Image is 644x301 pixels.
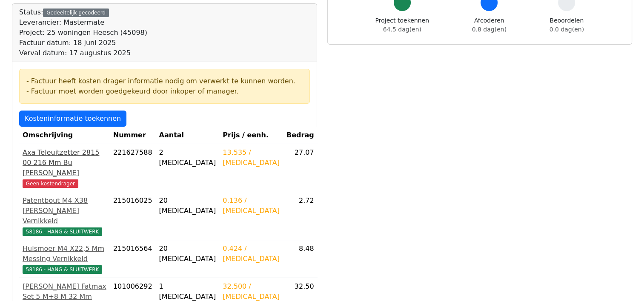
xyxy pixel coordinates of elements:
div: 13.535 / [MEDICAL_DATA] [223,148,280,168]
a: Kosteninformatie toekennen [19,111,126,127]
span: Geen kostendrager [23,179,78,188]
div: Factuur datum: 18 juni 2025 [19,38,147,48]
a: Hulsmoer M4 X22,5 Mm Messing Vernikkeld58186 - HANG & SLUITWERK [23,244,106,274]
th: Omschrijving [19,127,110,144]
span: 0.8 dag(en) [472,26,507,33]
div: Status: [19,7,147,58]
a: Patentbout M4 X38 [PERSON_NAME] Vernikkeld58186 - HANG & SLUITWERK [23,196,106,236]
td: 2.72 [283,192,318,240]
div: - Factuur heeft kosten drager informatie nodig om verwerkt te kunnen worden. [26,76,303,86]
div: 0.136 / [MEDICAL_DATA] [223,196,280,216]
div: 0.424 / [MEDICAL_DATA] [223,244,280,264]
a: Axa Teleuitzetter 2815 00 216 Mm Bu [PERSON_NAME]Geen kostendrager [23,148,106,188]
span: 58186 - HANG & SLUITWERK [23,265,102,274]
th: Bedrag [283,127,318,144]
div: 20 [MEDICAL_DATA] [159,196,216,216]
div: Gedeeltelijk gecodeerd [43,9,109,17]
td: 215016025 [110,192,156,240]
div: Hulsmoer M4 X22,5 Mm Messing Vernikkeld [23,244,106,264]
th: Nummer [110,127,156,144]
div: Project toekennen [375,16,429,34]
div: 2 [MEDICAL_DATA] [159,148,216,168]
div: - Factuur moet worden goedgekeurd door inkoper of manager. [26,86,303,97]
td: 27.07 [283,144,318,192]
td: 221627588 [110,144,156,192]
span: 0.0 dag(en) [550,26,584,33]
div: Verval datum: 17 augustus 2025 [19,48,147,58]
td: 8.48 [283,240,318,278]
div: Patentbout M4 X38 [PERSON_NAME] Vernikkeld [23,196,106,226]
div: Beoordelen [550,16,584,34]
div: 20 [MEDICAL_DATA] [159,244,216,264]
div: Project: 25 woningen Heesch (45098) [19,28,147,38]
span: 58186 - HANG & SLUITWERK [23,227,102,236]
th: Aantal [156,127,220,144]
th: Prijs / eenh. [219,127,283,144]
span: 64.5 dag(en) [383,26,421,33]
div: Axa Teleuitzetter 2815 00 216 Mm Bu [PERSON_NAME] [23,148,106,178]
div: Leverancier: Mastermate [19,17,147,28]
td: 215016564 [110,240,156,278]
div: Afcoderen [472,16,507,34]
